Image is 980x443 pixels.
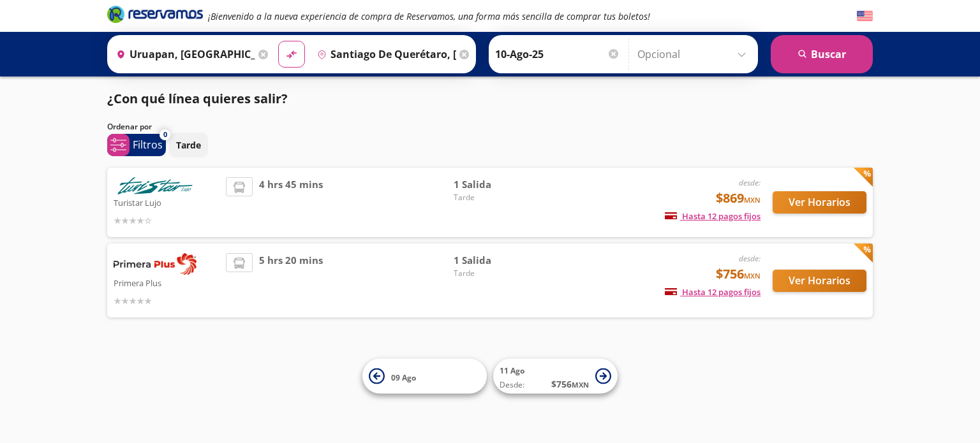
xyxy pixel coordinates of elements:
[133,137,163,152] p: Filtros
[739,253,761,264] em: desde:
[107,121,152,133] p: Ordenar por
[665,286,761,298] span: Hasta 12 pagos fijos
[551,377,589,391] span: $ 756
[495,38,620,70] input: Elegir Fecha
[176,138,201,152] p: Tarde
[107,4,203,27] a: Brand Logo
[454,177,543,192] span: 1 Salida
[111,38,255,70] input: Buscar Origen
[739,177,761,188] em: desde:
[114,253,197,275] img: Primera Plus
[107,4,203,24] i: Brand Logo
[312,38,456,70] input: Buscar Destino
[500,365,524,376] span: 11 Ago
[771,35,873,73] button: Buscar
[114,177,197,194] img: Turistar Lujo
[208,10,650,22] em: ¡Bienvenido a la nueva experiencia de compra de Reservamos, una forma más sencilla de comprar tus...
[169,133,208,157] button: Tarde
[454,253,543,268] span: 1 Salida
[773,270,866,292] button: Ver Horarios
[114,194,219,210] p: Turistar Lujo
[773,191,866,214] button: Ver Horarios
[107,89,288,108] p: ¿Con qué línea quieres salir?
[259,177,323,228] span: 4 hrs 45 mins
[665,210,761,222] span: Hasta 12 pagos fijos
[637,38,752,70] input: Opcional
[744,195,761,205] small: MXN
[114,275,219,290] p: Primera Plus
[107,134,166,156] button: 0Filtros
[259,253,323,308] span: 5 hrs 20 mins
[716,189,761,208] span: $869
[572,380,589,389] small: MXN
[454,192,543,203] span: Tarde
[493,359,618,394] button: 11 AgoDesde:$756MXN
[362,359,487,394] button: 09 Ago
[391,372,416,382] span: 09 Ago
[744,271,761,280] small: MXN
[857,8,873,24] button: English
[716,265,761,284] span: $756
[454,268,543,279] span: Tarde
[163,129,167,140] span: 0
[500,379,524,391] span: Desde:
